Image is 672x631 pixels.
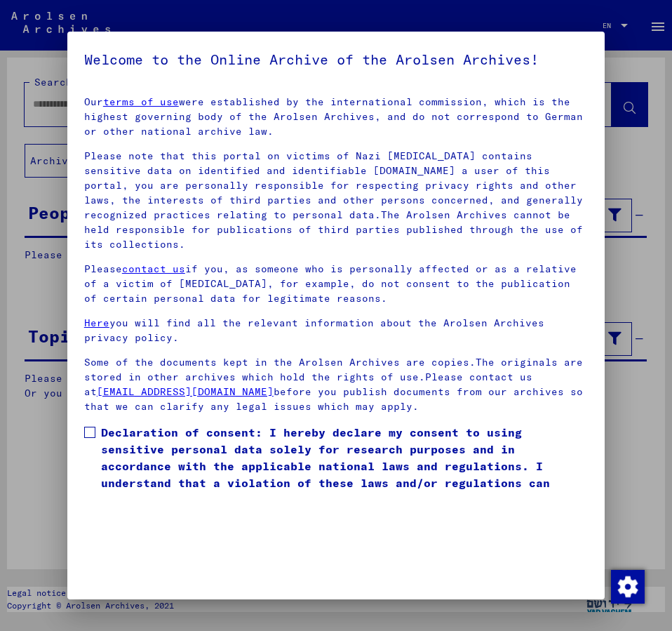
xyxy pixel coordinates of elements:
a: [EMAIL_ADDRESS][DOMAIN_NAME] [97,385,274,398]
div: Change consent [610,569,644,603]
p: Our were established by the international commission, which is the highest governing body of the ... [84,95,588,139]
a: Here [84,317,109,329]
h5: Welcome to the Online Archive of the Arolsen Archives! [84,48,588,71]
a: terms of use [103,95,179,108]
p: Please if you, as someone who is personally affected or as a relative of a victim of [MEDICAL_DAT... [84,262,588,306]
p: Some of the documents kept in the Arolsen Archives are copies.The originals are stored in other a... [84,355,588,414]
span: Declaration of consent: I hereby declare my consent to using sensitive personal data solely for r... [101,424,588,508]
a: contact us [122,263,185,275]
p: you will find all the relevant information about the Arolsen Archives privacy policy. [84,316,588,345]
p: Please note that this portal on victims of Nazi [MEDICAL_DATA] contains sensitive data on identif... [84,149,588,252]
img: Change consent [611,570,645,604]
